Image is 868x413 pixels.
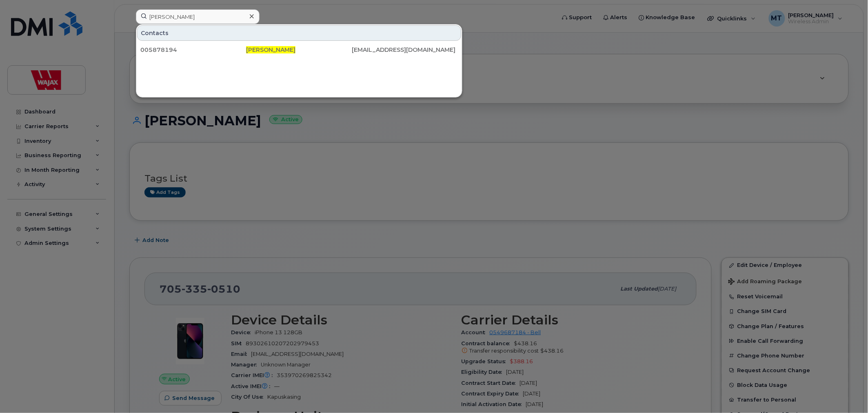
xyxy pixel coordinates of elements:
[137,42,461,57] a: 005878194[PERSON_NAME][EMAIL_ADDRESS][DOMAIN_NAME]
[136,9,260,24] input: Find something...
[140,46,246,54] div: 005878194
[137,25,461,41] div: Contacts
[246,46,295,53] span: [PERSON_NAME]
[352,46,458,54] div: [EMAIL_ADDRESS][DOMAIN_NAME]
